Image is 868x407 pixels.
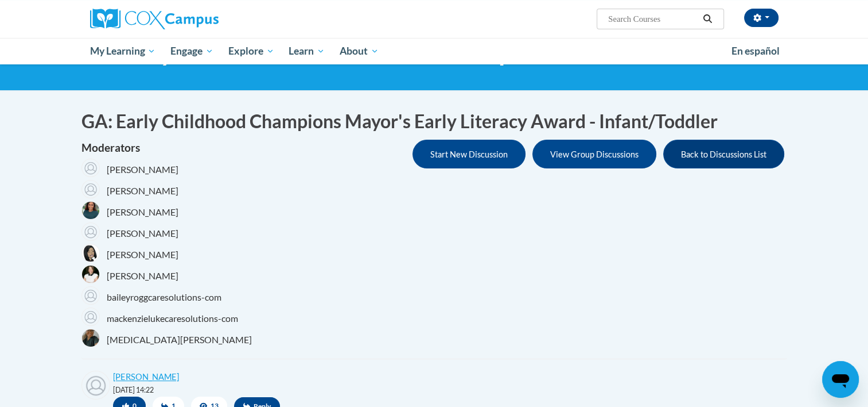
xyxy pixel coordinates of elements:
img: Eugene Davis [81,371,110,400]
img: Trina Heath [81,265,100,283]
span: [PERSON_NAME] [107,163,178,176]
button: Back to Discussions List [663,140,784,168]
a: My Learning [83,38,164,64]
span: [PERSON_NAME] [107,270,178,282]
img: Cox Campus [90,9,219,29]
button: View Group Discussions [532,140,656,168]
a: Explore [221,38,282,64]
span: Learn [289,44,325,58]
a: [PERSON_NAME] [113,372,179,382]
img: Beryl Otumfuor [81,180,100,198]
h4: Moderators [81,140,252,156]
button: Account Settings [744,9,779,27]
img: Toki Singh [81,244,100,262]
span: About [340,44,379,58]
a: About [332,38,386,64]
span: [PERSON_NAME] [107,227,178,240]
span: En español [731,45,780,57]
span: My Learning [89,44,155,58]
span: Explore [228,44,274,58]
small: [DATE] 14:22 [113,386,154,394]
img: mackenzielukecaresolutions-com [81,308,100,326]
img: baileyroggcaresolutions-com [81,286,100,305]
a: Engage [163,38,221,64]
a: En español [724,39,787,63]
h1: GA: Early Childhood Champions Mayor's Early Literacy Award - Infant/Toddler [81,109,787,135]
a: Learn [281,38,332,64]
iframe: Button to launch messaging window [822,361,859,398]
img: Shonta Lyons [81,201,100,220]
span: [PERSON_NAME] [107,185,178,197]
span: [PERSON_NAME] [107,206,178,218]
span: baileyroggcaresolutions-com [107,291,221,304]
span: Engage [170,44,213,58]
input: Search Courses [607,12,699,26]
img: Zehra Ozturk [81,159,100,177]
span: [PERSON_NAME] [107,248,178,261]
img: Jalyn Snipes [81,329,100,347]
button: Search [699,12,716,26]
span: mackenzielukecaresolutions-com [107,312,238,325]
button: Start New Discussion [412,140,526,168]
div: Main menu [73,38,796,64]
img: Samantha Murillo [81,222,100,241]
span: [MEDICAL_DATA][PERSON_NAME] [107,333,252,346]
